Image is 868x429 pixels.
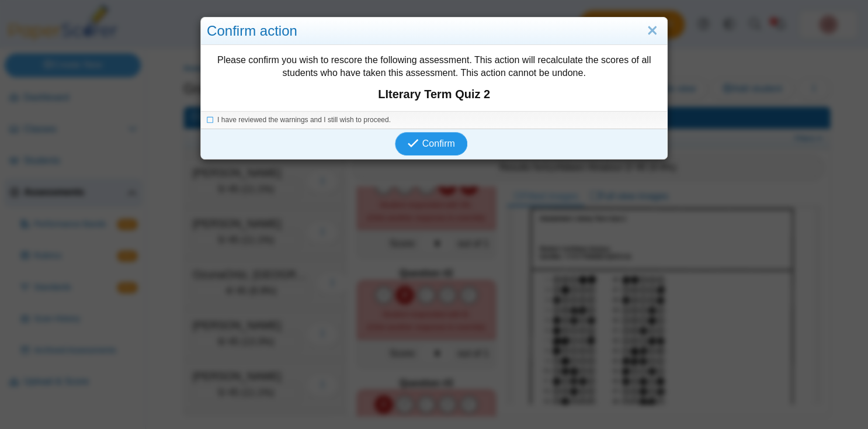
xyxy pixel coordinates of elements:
span: Confirm [422,139,455,148]
strong: LIterary Term Quiz 2 [207,86,661,102]
button: Confirm [395,132,467,155]
div: Please confirm you wish to rescore the following assessment. This action will recalculate the sco... [201,45,667,111]
span: I have reviewed the warnings and I still wish to proceed. [217,116,391,124]
div: Confirm action [201,18,667,45]
a: Close [643,21,661,41]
